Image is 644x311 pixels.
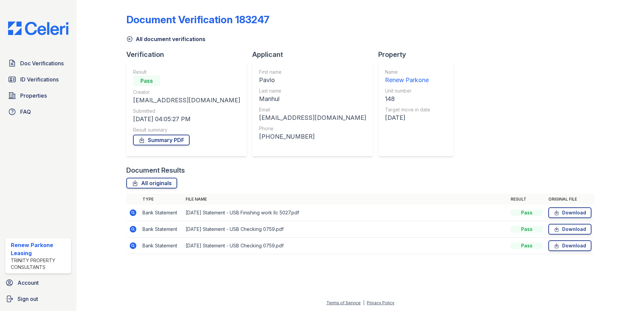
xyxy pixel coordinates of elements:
a: All originals [126,178,177,188]
div: Last name [259,88,366,94]
a: Properties [5,89,71,102]
th: File name [183,194,508,205]
div: [DATE] 04:05:27 PM [133,114,240,124]
a: FAQ [5,105,71,118]
a: Download [548,224,591,235]
span: Doc Verifications [20,59,64,67]
div: Pavlo [259,75,366,85]
td: Bank Statement [140,205,183,221]
div: Email [259,106,366,113]
td: [DATE] Statement - USB Checking 0759.pdf [183,238,508,254]
div: Document Results [126,166,185,175]
div: Pass [511,226,543,233]
span: FAQ [20,108,31,116]
div: [EMAIL_ADDRESS][DOMAIN_NAME] [133,96,240,105]
td: [DATE] Statement - USB Finishing work llc 5027.pdf [183,205,508,221]
div: | [363,300,364,305]
div: Unit number [385,88,430,94]
td: [DATE] Statement - USB Checking 0759.pdf [183,221,508,238]
div: 148 [385,94,430,104]
div: Verification [126,50,252,59]
div: First name [259,69,366,75]
div: Applicant [252,50,378,59]
div: Pass [511,242,543,249]
a: Terms of Service [326,300,361,305]
div: Property [378,50,459,59]
div: Result [133,69,240,75]
th: Original file [546,194,594,205]
div: Document Verification 183247 [126,13,269,26]
a: Download [548,240,591,251]
th: Result [508,194,546,205]
div: [PHONE_NUMBER] [259,132,366,141]
span: Account [18,279,39,287]
span: ID Verifications [20,75,59,83]
div: Phone [259,125,366,132]
div: Manhul [259,94,366,104]
td: Bank Statement [140,221,183,238]
a: Name Renew Parkone [385,69,430,85]
a: Summary PDF [133,135,190,145]
img: CE_Logo_Blue-a8612792a0a2168367f1c8372b55b34899dd931a85d93a1a3d3e32e68fde9ad4.png [3,22,74,35]
th: Type [140,194,183,205]
div: Name [385,69,430,75]
span: Sign out [18,295,38,303]
a: All document verifications [126,35,205,43]
div: Trinity Property Consultants [11,257,68,271]
div: Pass [133,75,160,86]
div: Renew Parkone [385,75,430,85]
div: [EMAIL_ADDRESS][DOMAIN_NAME] [259,113,366,123]
div: [DATE] [385,113,430,123]
a: ID Verifications [5,73,71,86]
a: Privacy Policy [367,300,394,305]
a: Sign out [3,292,74,306]
div: Target move in date [385,106,430,113]
td: Bank Statement [140,238,183,254]
a: Account [3,276,74,289]
div: Result summary [133,127,240,133]
div: Renew Parkone Leasing [11,241,68,257]
span: Properties [20,92,47,100]
div: Creator [133,89,240,96]
a: Doc Verifications [5,57,71,70]
div: Submitted [133,108,240,114]
div: Pass [511,209,543,216]
a: Download [548,207,591,218]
